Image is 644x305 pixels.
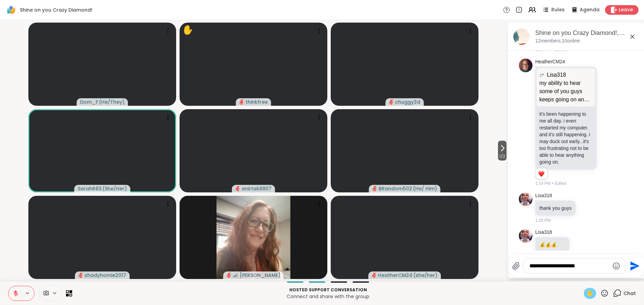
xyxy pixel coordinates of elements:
span: ( she/her ) [413,272,437,279]
span: Shine on you Crazy Diamond! [20,7,92,13]
div: Shine on you Crazy Diamond!, [DATE] [535,29,639,37]
span: 1:20 PM [535,217,551,224]
span: 💰 [545,242,551,247]
span: Chat [623,290,636,297]
span: Agenda [580,7,600,13]
div: ✋ [182,23,193,37]
span: Rules [551,7,565,13]
img: Shine on you Crazy Diamond!, Sep 07 [513,28,530,45]
a: Lisa318 [535,229,552,236]
span: audio-muted [239,100,244,104]
span: 💰 [551,242,557,247]
p: my ability to hear some of you guys keeps going on and off for me so thats why i keep leaving and... [539,79,592,104]
span: Dom_F [80,99,98,105]
img: https://sharewell-space-live.sfo3.digitaloceanspaces.com/user-generated/d3b3915b-57de-409c-870d-d... [519,59,533,72]
span: Lisa318 [547,71,566,79]
img: https://sharewell-space-live.sfo3.digitaloceanspaces.com/user-generated/dbce20f4-cca2-48d8-8c3e-9... [519,229,533,243]
img: ShareWell Logomark [5,4,17,16]
p: Hosted support conversation [76,287,580,293]
span: chuggy3d [395,99,420,105]
textarea: Type your message [529,263,609,269]
span: Edited [555,180,566,187]
button: 1/2 [498,141,507,161]
span: audio-muted [389,100,394,104]
span: [PERSON_NAME] [240,272,280,279]
span: 1:19 PM [535,180,551,187]
span: 1 / 2 [498,152,507,161]
a: Lisa318 [535,192,552,199]
span: shadyhomie2017 [84,272,126,279]
span: ✋ [587,289,593,297]
img: https://sharewell-space-live.sfo3.digitaloceanspaces.com/user-generated/dbce20f4-cca2-48d8-8c3e-9... [519,192,533,206]
span: 💰 [539,242,545,247]
span: ( He/They ) [99,99,124,105]
a: HeatherCM24 [535,59,565,65]
p: thank you guys [539,205,571,212]
span: audio-muted [372,273,377,278]
span: • [552,180,553,187]
span: audio-muted [372,186,377,191]
div: Reaction list [536,168,548,179]
span: ( He/ Him ) [413,185,437,192]
p: Connect and share with the group [76,293,580,300]
span: SarahR83 [78,185,102,192]
span: audio-muted [235,186,240,191]
span: audio-muted [78,273,83,278]
p: 12 members, 10 online [535,38,580,45]
button: Emoji picker [612,262,620,270]
span: thinkfree [246,99,268,105]
button: Send [626,258,642,274]
span: audio-muted [227,273,232,278]
span: HeatherCM24 [378,272,412,279]
p: it's been happening to me all day. i even restarted my computer. and it's still happening. i may ... [539,111,592,165]
span: ( She/Her ) [102,185,127,192]
button: Reactions: love [538,171,545,177]
span: anirtak8807 [241,185,272,192]
span: BRandom502 [379,185,412,192]
img: dodi [216,196,290,279]
span: Leave [619,7,633,13]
